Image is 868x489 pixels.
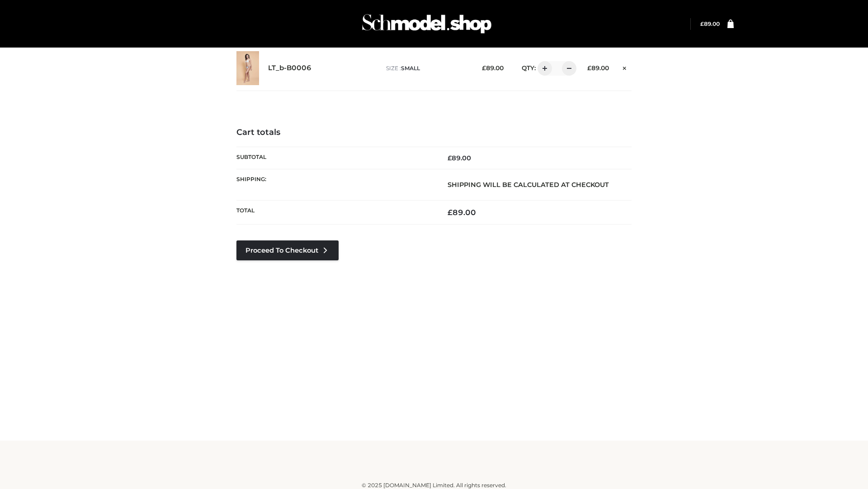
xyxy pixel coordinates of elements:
[268,64,311,72] a: LT_b-B0006
[700,20,720,27] bdi: 89.00
[448,181,609,189] strong: Shipping will be calculated at checkout
[700,20,720,27] a: £89.00
[618,61,632,73] a: Remove this item
[587,64,591,72] span: £
[401,65,420,72] span: SMALL
[236,128,632,138] h4: Cart totals
[448,208,476,217] bdi: 89.00
[448,154,452,162] span: £
[513,61,573,76] div: QTY:
[700,20,704,27] span: £
[482,64,486,72] span: £
[236,240,339,260] a: Proceed to Checkout
[386,64,468,72] p: size :
[236,169,434,200] th: Shipping:
[359,6,495,42] img: Schmodel Admin 964
[482,64,504,72] bdi: 89.00
[236,147,434,169] th: Subtotal
[587,64,609,72] bdi: 89.00
[448,208,453,217] span: £
[236,51,259,85] img: LT_b-B0006 - SMALL
[448,154,471,162] bdi: 89.00
[236,201,434,225] th: Total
